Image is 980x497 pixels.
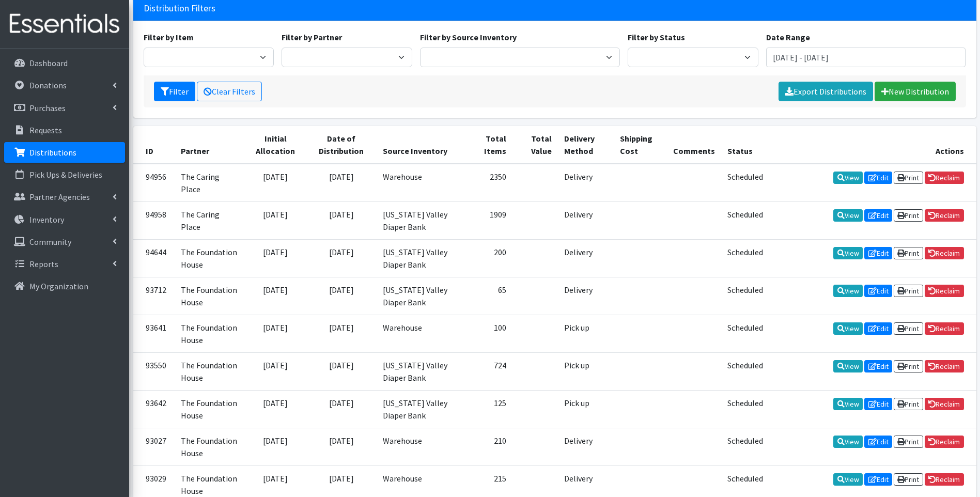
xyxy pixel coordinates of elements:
[133,239,175,277] td: 94644
[558,390,614,428] td: Pick up
[925,360,964,372] a: Reclaim
[864,473,892,486] a: Edit
[833,285,863,297] a: View
[306,239,377,277] td: [DATE]
[721,352,769,390] td: Scheduled
[894,247,923,259] a: Print
[197,82,262,101] a: Clear Filters
[306,126,377,164] th: Date of Distribution
[864,247,892,259] a: Edit
[244,126,306,164] th: Initial Allocation
[4,120,125,141] a: Requests
[460,352,512,390] td: 724
[864,209,892,222] a: Edit
[144,31,194,43] label: Filter by Item
[377,428,460,465] td: Warehouse
[133,126,175,164] th: ID
[4,142,125,163] a: Distributions
[4,7,125,41] img: HumanEssentials
[377,315,460,352] td: Warehouse
[614,126,667,164] th: Shipping Cost
[766,31,810,43] label: Date Range
[377,352,460,390] td: [US_STATE] Valley Diaper Bank
[894,209,923,222] a: Print
[833,172,863,184] a: View
[864,172,892,184] a: Edit
[864,360,892,372] a: Edit
[833,360,863,372] a: View
[4,231,125,252] a: Community
[4,254,125,274] a: Reports
[460,428,512,465] td: 210
[29,192,90,202] p: Partner Agencies
[175,201,245,239] td: The Caring Place
[721,390,769,428] td: Scheduled
[721,277,769,315] td: Scheduled
[144,3,215,14] h3: Distribution Filters
[721,126,769,164] th: Status
[175,277,245,315] td: The Foundation House
[377,277,460,315] td: [US_STATE] Valley Diaper Bank
[154,82,195,101] button: Filter
[460,315,512,352] td: 100
[512,126,558,164] th: Total Value
[925,247,964,259] a: Reclaim
[244,428,306,465] td: [DATE]
[721,164,769,202] td: Scheduled
[175,352,245,390] td: The Foundation House
[244,315,306,352] td: [DATE]
[558,352,614,390] td: Pick up
[833,209,863,222] a: View
[766,48,966,67] input: January 1, 2011 - December 31, 2011
[460,126,512,164] th: Total Items
[460,239,512,277] td: 200
[558,201,614,239] td: Delivery
[4,98,125,118] a: Purchases
[377,239,460,277] td: [US_STATE] Valley Diaper Bank
[175,315,245,352] td: The Foundation House
[925,322,964,335] a: Reclaim
[558,239,614,277] td: Delivery
[628,31,685,43] label: Filter by Status
[377,201,460,239] td: [US_STATE] Valley Diaper Bank
[925,473,964,486] a: Reclaim
[833,473,863,486] a: View
[133,352,175,390] td: 93550
[29,259,58,269] p: Reports
[306,428,377,465] td: [DATE]
[175,126,245,164] th: Partner
[460,164,512,202] td: 2350
[558,164,614,202] td: Delivery
[377,126,460,164] th: Source Inventory
[894,398,923,410] a: Print
[377,164,460,202] td: Warehouse
[29,80,67,90] p: Donations
[29,103,66,113] p: Purchases
[244,201,306,239] td: [DATE]
[306,390,377,428] td: [DATE]
[133,201,175,239] td: 94958
[133,428,175,465] td: 93027
[244,164,306,202] td: [DATE]
[29,214,64,225] p: Inventory
[460,201,512,239] td: 1909
[133,315,175,352] td: 93641
[29,237,71,247] p: Community
[925,285,964,297] a: Reclaim
[175,390,245,428] td: The Foundation House
[306,201,377,239] td: [DATE]
[29,281,88,291] p: My Organization
[894,172,923,184] a: Print
[282,31,342,43] label: Filter by Partner
[779,82,873,101] a: Export Distributions
[4,75,125,96] a: Donations
[721,428,769,465] td: Scheduled
[175,164,245,202] td: The Caring Place
[833,322,863,335] a: View
[29,58,68,68] p: Dashboard
[133,277,175,315] td: 93712
[133,390,175,428] td: 93642
[558,126,614,164] th: Delivery Method
[925,436,964,448] a: Reclaim
[460,390,512,428] td: 125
